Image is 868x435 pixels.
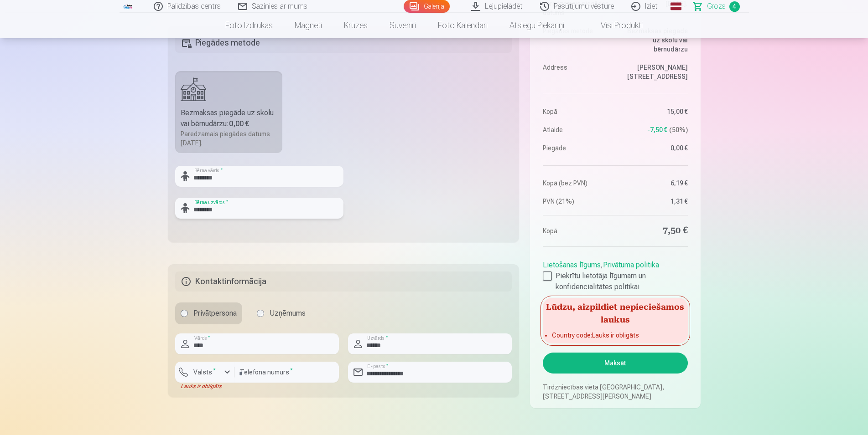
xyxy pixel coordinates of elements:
[707,1,726,12] span: Grozs
[543,298,687,327] h5: Lūdzu, aizpildiet nepieciešamos laukus
[543,383,687,401] p: Tirdzniecības vieta [GEOGRAPHIC_DATA], [STREET_ADDRESS][PERSON_NAME]
[620,225,688,237] dd: 7,50 €
[620,143,688,153] dd: 0,00 €
[543,179,611,188] dt: Kopā (bez PVN)
[620,63,688,81] dd: [PERSON_NAME][STREET_ADDRESS]
[257,310,264,317] input: Uzņēmums
[499,13,575,38] a: Atslēgu piekariņi
[543,256,687,292] div: ,
[543,261,601,269] a: Lietošanas līgums
[175,362,234,383] button: Valsts*
[543,26,611,54] dt: Piegādes metode
[175,33,512,53] h5: Piegādes metode
[181,310,188,317] input: Privātpersona
[333,13,379,38] a: Krūzes
[603,261,659,269] a: Privātuma politika
[543,107,611,116] dt: Kopā
[175,302,242,324] label: Privātpersona
[669,125,688,134] span: 50 %
[123,4,133,9] img: /fa1
[552,331,678,340] li: Country code : Lauks ir obligāts
[251,302,311,324] label: Uzņēmums
[379,13,427,38] a: Suvenīri
[647,125,667,134] span: -7,50 €
[543,225,611,237] dt: Kopā
[620,26,688,54] dd: Bezmaksas piegāde uz skolu vai bērnudārzu
[543,63,611,81] dt: Address
[175,383,234,390] div: Lauks ir obligāts
[190,368,219,377] label: Valsts
[543,143,611,153] dt: Piegāde
[175,271,512,292] h5: Kontaktinformācija
[620,197,688,206] dd: 1,31 €
[575,13,654,38] a: Visi produkti
[543,271,687,292] label: Piekrītu lietotāja līgumam un konfidencialitātes politikai
[729,1,740,12] span: 4
[543,197,611,206] dt: PVN (21%)
[620,107,688,116] dd: 15,00 €
[620,179,688,188] dd: 6,19 €
[214,13,284,38] a: Foto izdrukas
[181,129,277,148] div: Paredzamais piegādes datums [DATE].
[284,13,333,38] a: Magnēti
[229,119,249,128] b: 0,00 €
[543,125,611,134] dt: Atlaide
[181,107,277,129] div: Bezmaksas piegāde uz skolu vai bērnudārzu :
[427,13,499,38] a: Foto kalendāri
[543,353,687,374] button: Maksāt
